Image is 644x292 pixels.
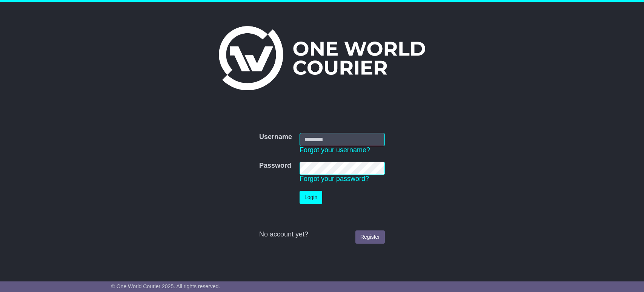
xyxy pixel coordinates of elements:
a: Forgot your password? [300,175,369,182]
label: Password [259,162,291,170]
a: Register [355,230,385,244]
a: Forgot your username? [300,146,370,154]
span: © One World Courier 2025. All rights reserved. [111,283,220,289]
label: Username [259,133,292,141]
img: One World [219,26,425,90]
div: No account yet? [259,230,385,239]
button: Login [300,191,322,204]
